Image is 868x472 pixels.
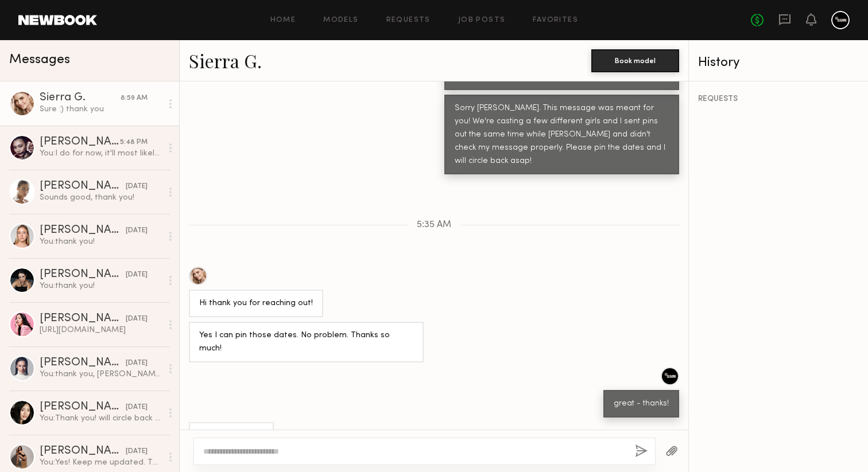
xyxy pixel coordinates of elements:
[40,369,162,380] div: You: thank you, [PERSON_NAME]! I will get back to you asap
[40,446,126,457] div: [PERSON_NAME]
[40,313,126,325] div: [PERSON_NAME]
[591,49,679,72] button: Book model
[9,53,70,67] span: Messages
[126,358,148,369] div: [DATE]
[40,457,162,468] div: You: Yes! Keep me updated. Thanks!
[120,137,148,148] div: 5:48 PM
[199,297,313,310] div: Hi thank you for reaching out!
[40,104,162,115] div: Sure :) thank you
[614,397,669,411] div: great - thanks!
[533,17,578,24] a: Favorites
[40,148,162,159] div: You: I do for now, it'll most likely be the 23rd or 24th. Just waiting on final confirmation of w...
[40,192,162,203] div: Sounds good, thank you!
[126,270,148,280] div: [DATE]
[40,401,126,413] div: [PERSON_NAME]
[126,181,148,192] div: [DATE]
[591,55,679,65] a: Book model
[189,48,262,73] a: Sierra G.
[40,236,162,247] div: You: thank you!
[417,220,451,230] span: 5:35 AM
[126,314,148,325] div: [DATE]
[386,17,431,24] a: Requests
[126,446,148,457] div: [DATE]
[698,56,859,69] div: History
[40,181,126,192] div: [PERSON_NAME]
[40,280,162,291] div: You: thank you!
[40,413,162,424] div: You: Thank you! will circle back shortly!
[40,357,126,369] div: [PERSON_NAME]
[40,225,126,236] div: [PERSON_NAME]
[40,92,121,104] div: Sierra G.
[40,269,126,280] div: [PERSON_NAME]
[458,17,506,24] a: Job Posts
[40,136,120,148] div: [PERSON_NAME]
[126,225,148,236] div: [DATE]
[323,17,358,24] a: Models
[455,102,669,168] div: Sorry [PERSON_NAME]. This message was meant for you! We're casting a few different girls and I se...
[40,325,162,336] div: [URL][DOMAIN_NAME]
[698,95,859,103] div: REQUESTS
[199,329,413,356] div: Yes I can pin those dates. No problem. Thanks so much!
[270,17,296,24] a: Home
[121,93,148,104] div: 8:59 AM
[126,402,148,413] div: [DATE]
